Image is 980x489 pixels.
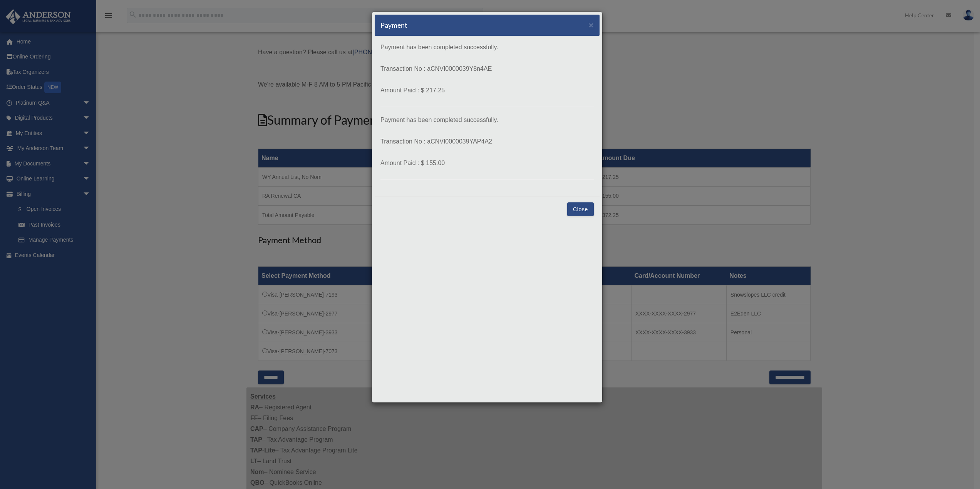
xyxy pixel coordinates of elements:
[380,85,594,96] p: Amount Paid : $ 217.25
[380,42,594,53] p: Payment has been completed successfully.
[380,115,594,125] p: Payment has been completed successfully.
[380,20,407,30] h5: Payment
[589,20,594,29] span: ×
[567,202,594,216] button: Close
[380,63,594,74] p: Transaction No : aCNVI0000039Y8n4AE
[380,158,594,169] p: Amount Paid : $ 155.00
[589,21,594,29] button: Close
[380,136,594,147] p: Transaction No : aCNVI0000039YAP4A2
